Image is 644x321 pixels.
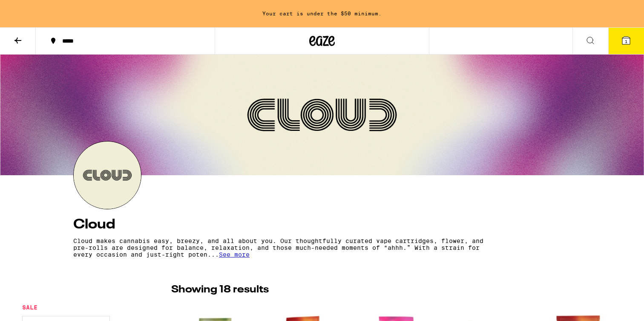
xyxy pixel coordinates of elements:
[73,237,496,258] p: Cloud makes cannabis easy, breezy, and all about you. Our thoughtfully curated vape cartridges, f...
[74,142,141,209] img: Cloud logo
[219,251,250,258] span: See more
[171,283,269,297] p: Showing 18 results
[22,304,37,311] legend: Sale
[73,218,571,231] h4: Cloud
[608,28,644,54] button: 1
[625,39,627,44] span: 1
